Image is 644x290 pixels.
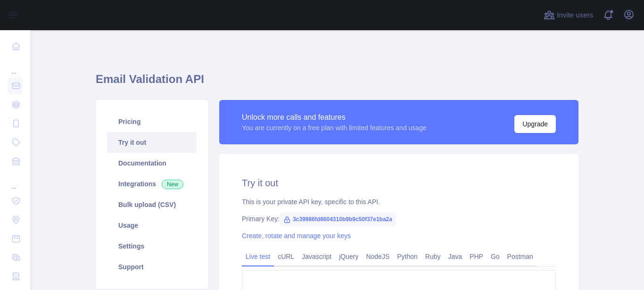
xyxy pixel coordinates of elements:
a: Bulk upload (CSV) [107,194,197,215]
div: Primary Key: [242,214,556,224]
a: Create, rotate and manage your keys [242,232,351,240]
span: New [162,180,183,189]
a: cURL [274,249,298,264]
a: NodeJS [362,249,393,264]
button: Upgrade [514,115,556,133]
a: Pricing [107,111,197,132]
a: Documentation [107,153,197,174]
a: jQuery [335,249,362,264]
span: 3c39986fd6604310b9b9c50f37e1ba2a [280,212,396,226]
a: Try it out [107,132,197,153]
div: ... [8,172,23,191]
a: Integrations New [107,174,197,194]
a: Go [487,249,504,264]
div: Unlock more calls and features [242,112,427,123]
div: This is your private API key, specific to this API. [242,197,556,207]
a: Javascript [298,249,335,264]
div: ... [8,57,23,75]
div: You are currently on a free plan with limited features and usage [242,123,427,133]
button: Invite users [542,8,595,23]
a: Support [107,257,197,277]
a: Ruby [421,249,445,264]
a: Postman [504,249,537,264]
a: Python [393,249,421,264]
a: Settings [107,236,197,257]
span: Invite users [557,10,593,21]
a: Java [445,249,466,264]
h1: Email Validation API [96,72,578,94]
a: Live test [242,249,274,264]
a: PHP [466,249,487,264]
a: Usage [107,215,197,236]
h2: Try it out [242,176,556,190]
